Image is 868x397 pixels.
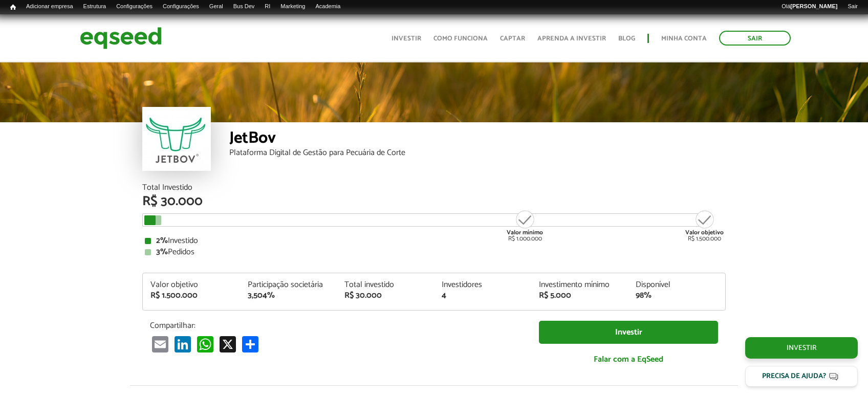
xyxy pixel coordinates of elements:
strong: 2% [156,234,168,248]
a: Geral [204,3,228,11]
span: Início [10,4,16,11]
div: 3,504% [248,292,330,300]
a: Como funciona [433,35,488,42]
div: R$ 1.500.000 [685,209,724,242]
a: Sair [719,31,791,46]
div: 4 [442,292,524,300]
a: Academia [310,3,345,11]
a: Captar [500,35,525,42]
a: RI [259,3,275,11]
div: Pedidos [145,248,723,256]
strong: 3% [156,245,168,259]
div: R$ 1.500.000 [150,292,232,300]
div: Total Investido [142,184,726,192]
a: Configurações [158,3,204,11]
div: Investidores [442,281,524,289]
strong: [PERSON_NAME] [790,3,837,9]
a: X [218,336,238,352]
div: Participação societária [248,281,330,289]
a: Configurações [111,3,158,11]
div: JetBov [229,130,726,149]
a: Olá[PERSON_NAME] [776,3,842,11]
div: 98% [636,292,718,300]
strong: Valor objetivo [685,228,724,237]
div: R$ 1.000.000 [506,209,544,242]
img: EqSeed [80,25,162,52]
a: Marketing [275,3,310,11]
strong: Valor mínimo [507,228,543,237]
a: Adicionar empresa [21,3,78,11]
div: Investido [145,237,723,245]
a: Minha conta [661,35,707,42]
a: Início [5,3,21,12]
div: Valor objetivo [150,281,232,289]
div: R$ 5.000 [539,292,621,300]
div: R$ 30.000 [344,292,426,300]
div: Disponível [636,281,718,289]
a: Investir [392,35,421,42]
a: Blog [618,35,635,42]
a: LinkedIn [172,336,193,352]
p: Compartilhar: [150,321,524,330]
a: Falar com a EqSeed [539,349,718,370]
a: Investir [539,321,718,344]
a: Share [240,336,261,352]
div: R$ 30.000 [142,195,726,208]
div: Plataforma Digital de Gestão para Pecuária de Corte [229,149,726,157]
a: Investir [745,337,858,359]
a: Email [150,336,170,352]
a: Bus Dev [228,3,260,11]
div: Investimento mínimo [539,281,621,289]
div: Total investido [344,281,426,289]
a: Estrutura [78,3,112,11]
a: Aprenda a investir [537,35,606,42]
a: WhatsApp [195,336,215,352]
a: Sair [842,3,863,11]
